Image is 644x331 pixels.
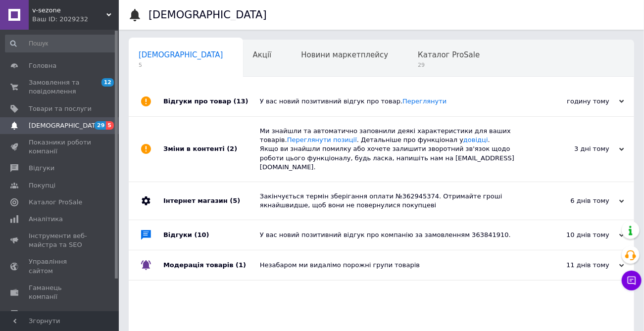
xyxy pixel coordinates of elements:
[29,309,54,318] span: Маркет
[29,138,92,156] span: Показники роботи компанії
[29,284,92,301] span: Гаманець компанії
[230,197,240,204] span: (5)
[29,215,63,224] span: Аналітика
[163,117,260,182] div: Зміни в контенті
[253,50,272,59] span: Акції
[260,192,525,210] div: Закінчується термін зберігання оплати №362945374. Отримайте гроші якнайшвидше, щоб вони не поверн...
[525,231,624,239] div: 10 днів тому
[29,78,92,96] span: Замовлення та повідомлення
[301,50,388,59] span: Новини маркетплейсу
[32,6,106,15] span: v-sezone
[139,50,223,59] span: [DEMOGRAPHIC_DATA]
[260,97,525,106] div: У вас новий позитивний відгук про товар.
[29,181,55,190] span: Покупці
[29,257,92,275] span: Управління сайтом
[234,97,248,105] span: (13)
[287,136,357,143] a: Переглянути позиції
[236,261,246,269] span: (1)
[29,198,82,207] span: Каталог ProSale
[463,136,488,143] a: довідці
[402,97,446,105] a: Переглянути
[149,9,267,21] h1: [DEMOGRAPHIC_DATA]
[525,144,624,153] div: 3 дні тому
[525,261,624,270] div: 11 днів тому
[106,121,114,130] span: 5
[163,220,260,250] div: Відгуки
[227,145,237,152] span: (2)
[139,61,223,69] span: 5
[29,164,54,173] span: Відгуки
[29,121,102,130] span: [DEMOGRAPHIC_DATA]
[418,50,480,59] span: Каталог ProSale
[163,182,260,220] div: Інтернет магазин
[32,15,119,24] div: Ваш ID: 2029232
[95,121,106,130] span: 29
[260,261,525,270] div: Незабаром ми видалімо порожні групи товарів
[29,61,56,70] span: Головна
[163,87,260,116] div: Відгуки про товар
[622,271,642,290] button: Чат з покупцем
[260,127,525,172] div: Ми знайшли та автоматично заповнили деякі характеристики для ваших товарів. . Детальніше про функ...
[5,35,116,52] input: Пошук
[525,97,624,106] div: годину тому
[418,61,480,69] span: 29
[260,231,525,239] div: У вас новий позитивний відгук про компанію за замовленням 363841910.
[29,232,92,249] span: Інструменти веб-майстра та SEO
[525,196,624,205] div: 6 днів тому
[163,250,260,280] div: Модерація товарів
[195,231,209,238] span: (10)
[29,104,92,113] span: Товари та послуги
[101,78,114,87] span: 12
